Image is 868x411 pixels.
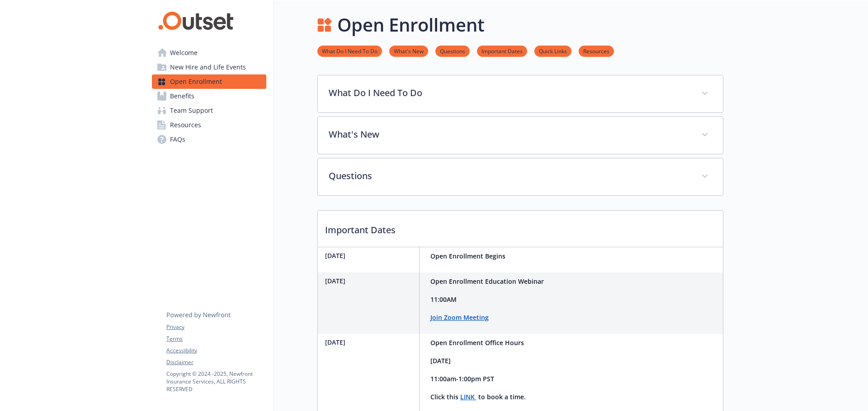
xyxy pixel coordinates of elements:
div: What's New [318,117,723,154]
p: What's New [329,128,690,141]
span: FAQs [170,132,185,147]
a: Open Enrollment [152,74,266,89]
strong: to book a time. [478,393,526,401]
a: Accessibility [166,346,266,355]
span: Open Enrollment [170,74,222,89]
a: Disclaimer [166,358,266,366]
strong: Open Enrollment Begins [430,252,505,260]
strong: [DATE] [430,356,451,365]
span: New Hire and Life Events [170,60,246,74]
strong: 11:00am-1:00pm PST [430,374,494,383]
strong: Open Enrollment Education Webinar [430,277,544,286]
p: [DATE] [325,276,415,286]
strong: Click this [430,393,458,401]
a: New Hire and Life Events [152,60,266,74]
span: Benefits [170,89,194,103]
p: [DATE] [325,251,415,260]
strong: 11:00AM [430,295,457,304]
a: FAQs [152,132,266,147]
a: Terms [166,335,266,343]
strong: Open Enrollment Office Hours [430,338,524,347]
p: Questions [329,169,690,183]
a: Resources [579,46,614,55]
a: What's New [389,46,428,55]
a: Benefits [152,89,266,103]
a: Privacy [166,323,266,331]
a: Questions [435,46,470,55]
p: Copyright © 2024 - 2025 , Newfront Insurance Services, ALL RIGHTS RESERVED [166,370,266,393]
p: Important Dates [318,211,723,244]
p: [DATE] [325,337,415,347]
span: Welcome [170,46,198,60]
span: Team Support [170,103,213,118]
span: Resources [170,118,201,132]
div: What Do I Need To Do [318,75,723,112]
div: Questions [318,158,723,195]
h1: Open Enrollment [337,11,485,38]
a: Welcome [152,46,266,60]
a: Resources [152,118,266,132]
strong: LINK [460,393,475,401]
p: What Do I Need To Do [329,86,690,100]
a: What Do I Need To Do [317,46,382,55]
a: Quick Links [534,46,571,55]
a: Team Support [152,103,266,118]
a: Important Dates [477,46,527,55]
a: LINK [460,393,476,401]
a: Join Zoom Meeting [430,313,489,322]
